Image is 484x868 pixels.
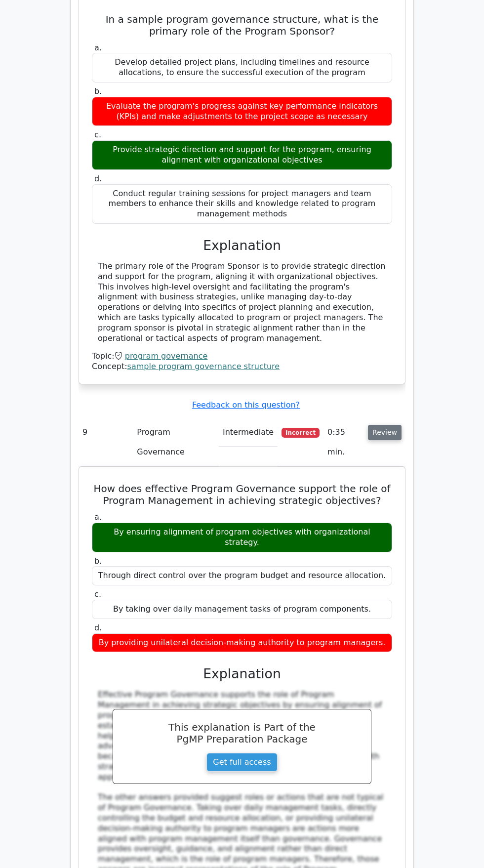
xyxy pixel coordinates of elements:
span: d. [94,174,102,183]
div: Evaluate the program's progress against key performance indicators (KPIs) and make adjustments to... [92,97,392,126]
div: The primary role of the Program Sponsor is to provide strategic direction and support for the pro... [98,261,386,343]
div: By ensuring alignment of program objectives with organizational strategy. [92,523,392,552]
h3: Explanation [98,666,386,682]
a: program governance [125,351,208,361]
span: Incorrect [282,428,320,438]
span: c. [94,130,101,139]
div: Develop detailed project plans, including timelines and resource allocations, to ensure the succe... [92,53,392,83]
h5: In a sample program governance structure, what is the primary role of the Program Sponsor? [91,13,393,37]
span: d. [94,623,102,632]
td: Program Governance [133,418,219,466]
span: a. [94,43,102,52]
a: Get full access [206,753,277,772]
span: c. [94,589,101,599]
div: Concept: [92,362,392,372]
span: b. [94,86,102,96]
h5: How does effective Program Governance support the role of Program Management in achieving strateg... [91,483,393,506]
td: 9 [79,418,133,466]
div: By providing unilateral decision-making authority to program managers. [92,633,392,653]
div: By taking over daily management tasks of program components. [92,600,392,619]
span: a. [94,512,102,522]
button: Review [368,425,402,440]
div: Topic: [92,351,392,362]
div: Through direct control over the program budget and resource allocation. [92,566,392,585]
h3: Explanation [98,238,386,253]
span: b. [94,556,102,566]
td: Intermediate [219,418,278,447]
div: Conduct regular training sessions for project managers and team members to enhance their skills a... [92,184,392,224]
a: Feedback on this question? [192,400,300,410]
div: Provide strategic direction and support for the program, ensuring alignment with organizational o... [92,140,392,170]
a: sample program governance structure [127,362,280,371]
td: 0:35 min. [323,418,364,466]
